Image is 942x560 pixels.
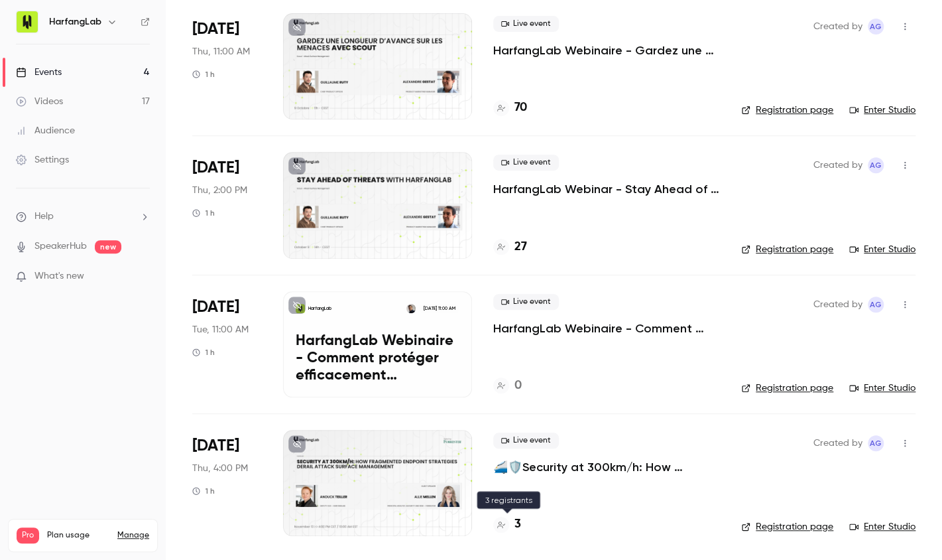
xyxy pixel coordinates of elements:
[34,210,54,224] span: Help
[813,435,862,451] span: Created by
[870,297,882,313] span: AG
[493,516,521,533] a: 3
[34,269,84,283] span: What's new
[493,16,559,32] span: Live event
[849,382,915,395] a: Enter Studio
[296,333,459,384] p: HarfangLab Webinaire - Comment protéger efficacement l’enseignement supérieur contre les cyberatt...
[741,520,833,533] a: Registration page
[192,435,239,456] span: [DATE]
[192,45,250,58] span: Thu, 11:00 AM
[493,42,720,58] a: HarfangLab Webinaire - Gardez une longueur d’avance sur les menaces avec HarfangLab Scout
[192,486,215,496] div: 1 h
[419,304,459,313] span: [DATE] 11:00 AM
[870,157,882,173] span: AG
[406,304,416,313] img: Florian Le Roux
[514,516,521,533] h4: 3
[192,184,247,197] span: Thu, 2:00 PM
[741,104,833,117] a: Registration page
[17,11,38,33] img: HarfangLab
[192,462,248,475] span: Thu, 4:00 PM
[514,238,527,256] h4: 27
[192,297,239,318] span: [DATE]
[493,181,720,197] a: HarfangLab Webinar - Stay Ahead of Threats with HarfangLab Scout
[192,347,215,358] div: 1 h
[493,155,559,171] span: Live event
[134,271,150,283] iframe: Noticeable Trigger
[308,305,331,312] p: HarfangLab
[493,238,527,256] a: 27
[16,66,62,79] div: Events
[192,208,215,218] div: 1 h
[192,157,239,178] span: [DATE]
[95,240,121,253] span: new
[283,291,472,397] a: HarfangLab Webinaire - Comment protéger efficacement l’enseignement supérieur contre les cyberatt...
[870,435,882,451] span: AG
[849,520,915,533] a: Enter Studio
[870,19,882,35] span: AG
[192,13,262,119] div: Oct 9 Thu, 11:00 AM (Europe/Paris)
[868,435,884,451] span: Alexandre Gestat
[192,69,215,80] div: 1 h
[117,530,149,541] a: Manage
[813,157,862,173] span: Created by
[16,124,75,137] div: Audience
[849,104,915,117] a: Enter Studio
[192,323,249,336] span: Tue, 11:00 AM
[16,95,63,108] div: Videos
[493,377,522,395] a: 0
[493,433,559,449] span: Live event
[868,157,884,173] span: Alexandre Gestat
[493,320,720,336] a: HarfangLab Webinaire - Comment protéger efficacement l’enseignement supérieur contre les cyberatt...
[493,459,720,475] a: 🚄🛡️Security at 300km/h: How Fragmented Endpoint Strategies Derail Attack Surface Management ?
[868,19,884,35] span: Alexandre Gestat
[813,19,862,35] span: Created by
[493,99,527,117] a: 70
[16,153,69,167] div: Settings
[192,291,262,397] div: Oct 21 Tue, 11:00 AM (Europe/Paris)
[493,294,559,310] span: Live event
[514,99,527,117] h4: 70
[514,377,522,395] h4: 0
[49,15,101,29] h6: HarfangLab
[849,243,915,256] a: Enter Studio
[47,530,109,541] span: Plan usage
[34,240,87,253] a: SpeakerHub
[741,243,833,256] a: Registration page
[17,527,39,543] span: Pro
[868,297,884,313] span: Alexandre Gestat
[192,152,262,258] div: Oct 9 Thu, 2:00 PM (Europe/Paris)
[192,430,262,536] div: Nov 13 Thu, 4:00 PM (Europe/Paris)
[813,297,862,313] span: Created by
[192,19,239,40] span: [DATE]
[16,210,150,224] li: help-dropdown-opener
[741,382,833,395] a: Registration page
